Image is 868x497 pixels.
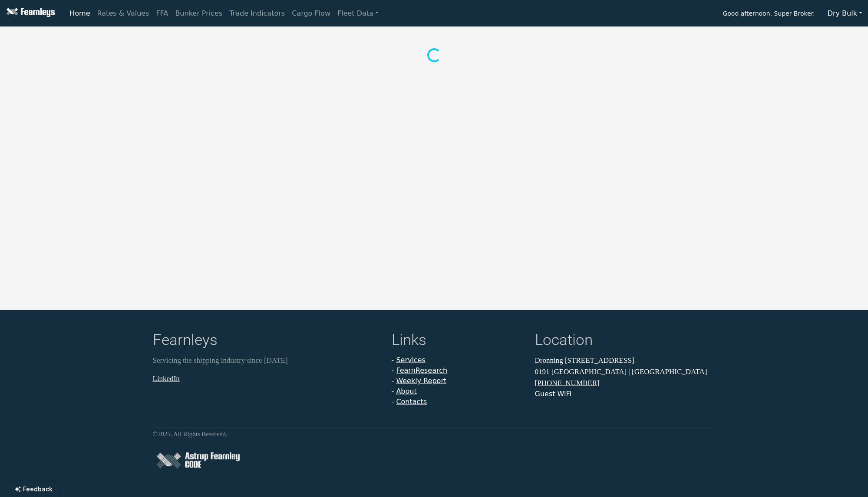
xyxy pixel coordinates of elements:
[396,398,427,406] a: Contacts
[535,366,716,377] p: 0191 [GEOGRAPHIC_DATA] | [GEOGRAPHIC_DATA]
[392,397,525,407] li: -
[153,331,381,351] h4: Fearnleys
[822,5,868,22] button: Dry Bulk
[288,5,334,22] a: Cargo Flow
[392,355,525,365] li: -
[535,379,600,387] a: [PHONE_NUMBER]
[535,355,716,366] p: Dronning [STREET_ADDRESS]
[334,5,382,22] a: Fleet Data
[4,8,55,19] img: Fearnleys Logo
[392,331,525,351] h4: Links
[392,365,525,376] li: -
[396,387,416,395] a: About
[396,366,447,374] a: FearnResearch
[226,5,288,22] a: Trade Indicators
[535,389,571,399] button: Guest WiFi
[396,356,425,364] a: Services
[66,5,93,22] a: Home
[392,386,525,397] li: -
[153,355,381,366] p: Servicing the shipping industry since [DATE]
[94,5,153,22] a: Rates & Values
[153,431,228,437] small: © 2025 . All Rights Reserved.
[392,376,525,386] li: -
[153,374,180,382] a: LinkedIn
[153,5,172,22] a: FFA
[535,331,716,351] h4: Location
[723,7,815,22] span: Good afternoon, Super Broker.
[396,377,446,385] a: Weekly Report
[172,5,226,22] a: Bunker Prices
